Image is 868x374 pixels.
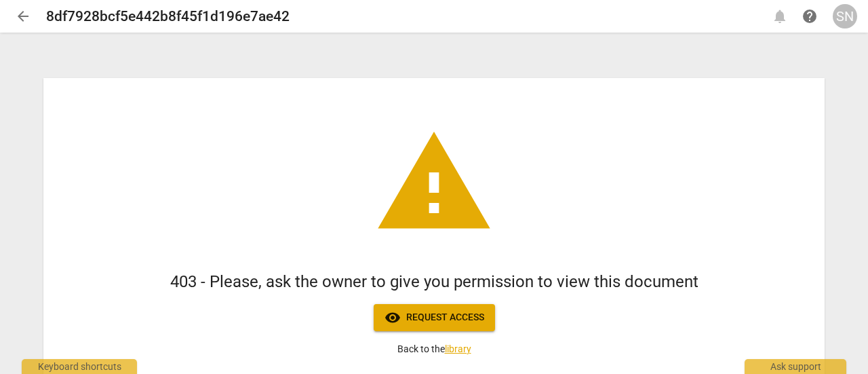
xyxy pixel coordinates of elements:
button: SN [833,4,857,29]
span: help [802,8,818,24]
span: warning [373,121,495,244]
span: arrow_back [15,8,31,24]
span: visibility [384,310,401,326]
h2: 8df7928bcf5e442b8f45f1d196e7ae42 [46,8,290,25]
button: Request access [374,304,495,331]
h1: 403 - Please, ask the owner to give you permission to view this document [170,271,698,293]
a: Help [797,4,822,29]
p: Back to the [397,342,471,356]
a: library [445,343,471,354]
span: Request access [384,310,484,326]
div: Ask support [745,359,846,374]
div: Keyboard shortcuts [22,359,137,374]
